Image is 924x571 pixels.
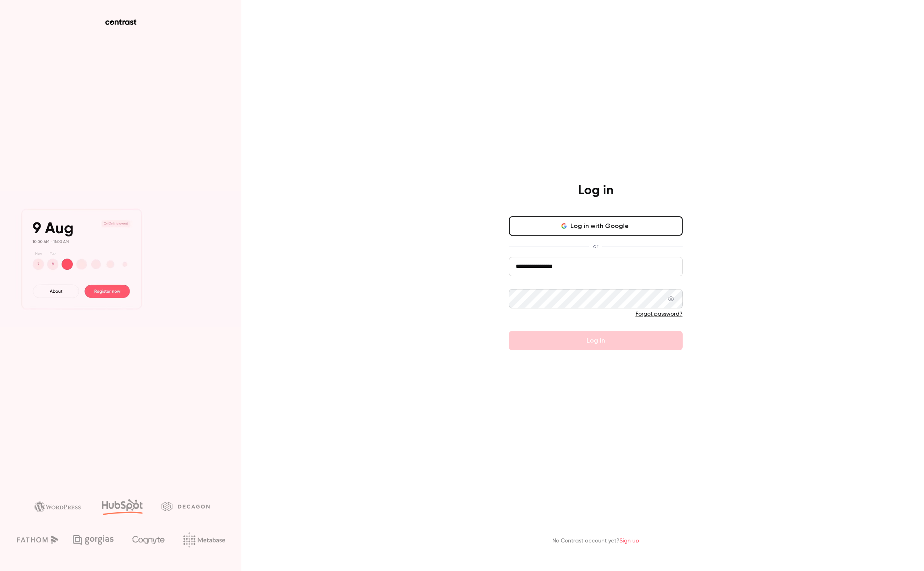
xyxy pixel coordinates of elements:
button: Log in with Google [509,216,683,236]
h4: Log in [578,183,613,199]
a: Sign up [619,538,639,544]
p: No Contrast account yet? [552,537,639,545]
img: decagon [161,502,210,511]
span: or [589,242,602,251]
a: Forgot password? [636,311,683,317]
